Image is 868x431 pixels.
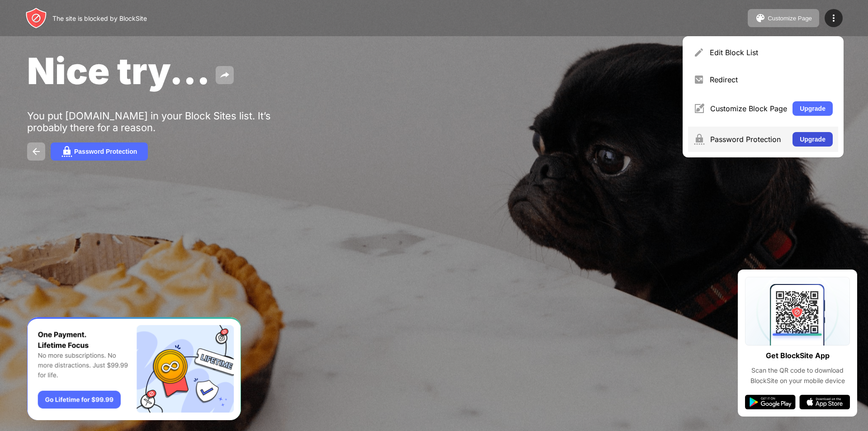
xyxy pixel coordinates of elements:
img: pallet.svg [755,13,766,24]
div: Password Protection [710,135,787,144]
div: Customize Block Page [710,104,787,113]
img: menu-customize.svg [693,103,705,114]
img: header-logo.svg [25,7,47,29]
div: Scan the QR code to download BlockSite on your mobile device [745,365,850,386]
img: share.svg [219,70,230,81]
div: Redirect [710,75,833,84]
button: Upgrade [793,132,833,147]
button: Customize Page [748,9,819,27]
img: menu-password.svg [693,134,705,145]
button: Password Protection [51,142,148,161]
iframe: Banner [27,317,241,421]
img: back.svg [31,146,42,157]
img: menu-icon.svg [828,13,839,24]
img: app-store.svg [799,395,850,409]
div: Edit Block List [710,48,833,57]
img: menu-pencil.svg [693,47,704,58]
img: password.svg [61,146,72,157]
img: menu-redirect.svg [693,74,704,85]
img: qrcode.svg [745,277,850,346]
div: Get BlockSite App [766,349,830,362]
div: Password Protection [74,148,137,155]
button: Upgrade [793,101,833,116]
div: The site is blocked by BlockSite [52,14,147,22]
img: google-play.svg [745,395,796,409]
div: You put [DOMAIN_NAME] in your Block Sites list. It’s probably there for a reason. [27,110,307,133]
span: Nice try... [27,49,210,93]
div: Customize Page [768,15,812,22]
